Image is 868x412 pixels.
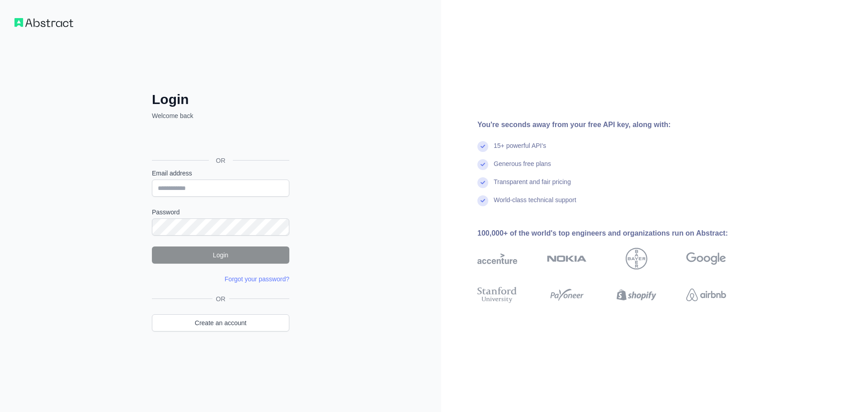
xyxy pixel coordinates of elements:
a: Create an account [152,314,289,331]
img: stanford university [477,285,517,305]
a: Forgot your password? [225,275,289,283]
img: airbnb [686,285,726,305]
div: You're seconds away from your free API key, along with: [477,119,755,130]
div: Generous free plans [494,159,551,177]
img: nokia [547,248,587,270]
img: check mark [477,177,488,188]
img: google [686,248,726,270]
img: check mark [477,195,488,206]
img: payoneer [547,285,587,305]
label: Email address [152,169,289,178]
img: shopify [617,285,656,305]
div: 100,000+ of the world's top engineers and organizations run on Abstract: [477,228,755,239]
iframe: Botón Iniciar sesión con Google [147,130,292,150]
span: OR [212,294,229,303]
label: Password [152,208,289,217]
div: World-class technical support [494,195,576,213]
img: Workflow [14,18,73,27]
span: OR [209,156,233,165]
h2: Login [152,91,289,108]
img: bayer [626,248,647,270]
button: Login [152,246,289,264]
p: Welcome back [152,111,289,120]
img: accenture [477,248,517,270]
img: check mark [477,159,488,170]
div: 15+ powerful API's [494,141,546,159]
div: Transparent and fair pricing [494,177,571,195]
img: check mark [477,141,488,152]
